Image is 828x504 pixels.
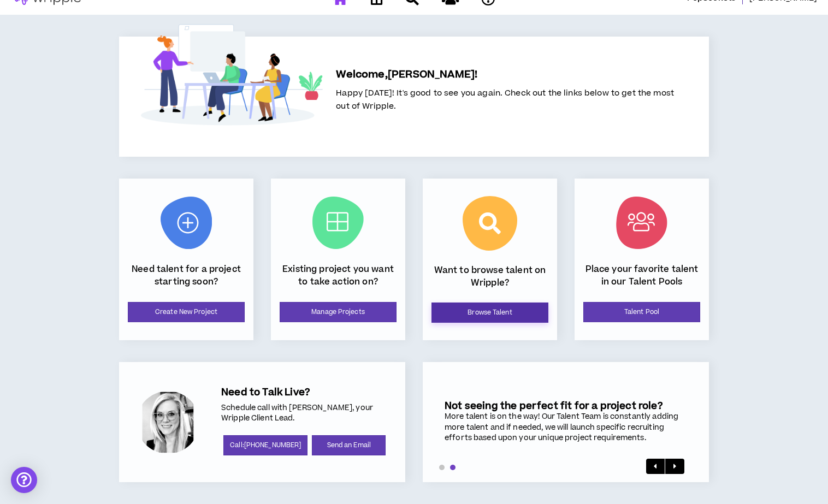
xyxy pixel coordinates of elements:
[336,67,674,82] h5: Welcome, [PERSON_NAME] !
[280,302,397,322] a: Manage Projects
[445,412,687,444] div: More talent is on the way! Our Talent Team is constantly adding more talent and if needed, we wil...
[221,387,388,398] h5: Need to Talk Live?
[312,435,386,455] a: Send an Email
[11,467,37,493] div: Open Intercom Messenger
[431,264,548,289] p: Want to browse talent on Wripple?
[161,197,212,249] img: New Project
[312,197,364,249] img: Current Projects
[431,303,548,323] a: Browse Talent
[280,263,397,288] p: Existing project you want to take action on?
[128,302,245,322] a: Create New Project
[137,391,199,454] div: Amanda P.
[616,197,667,249] img: Talent Pool
[336,87,674,112] span: Happy [DATE]! It's good to see you again. Check out the links below to get the most out of Wripple.
[445,400,687,412] h5: Not seeing the perfect fit for a project role?
[583,263,700,288] p: Place your favorite talent in our Talent Pools
[223,435,307,455] a: Call:[PHONE_NUMBER]
[583,302,700,322] a: Talent Pool
[128,263,245,288] p: Need talent for a project starting soon?
[221,403,388,424] p: Schedule call with [PERSON_NAME], your Wripple Client Lead.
